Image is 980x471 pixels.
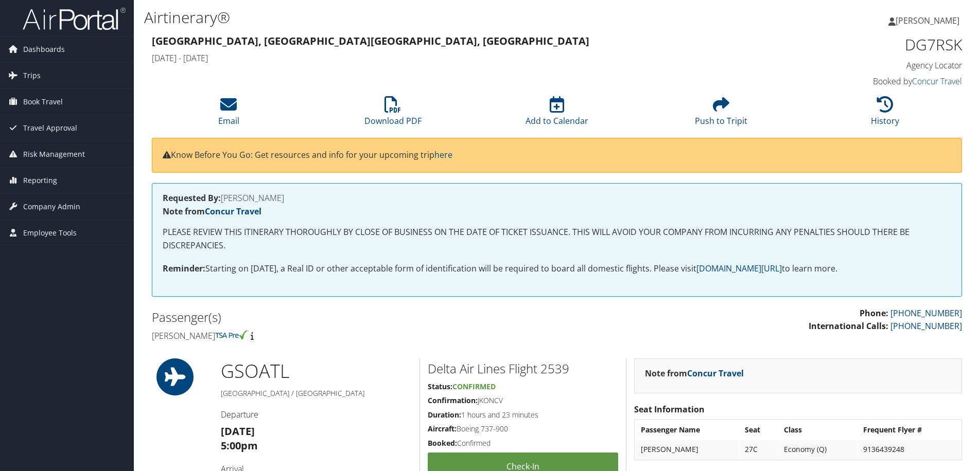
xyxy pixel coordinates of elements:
td: 9136439248 [858,440,960,459]
h1: DG7RSK [771,34,962,56]
h1: GSO ATL [221,358,412,384]
strong: Aircraft: [428,424,457,433]
span: [PERSON_NAME] [896,15,959,26]
a: Add to Calendar [526,102,588,126]
span: Trips [23,63,41,88]
a: [PERSON_NAME] [888,5,970,36]
p: PLEASE REVIEW THIS ITINERARY THOROUGHLY BY CLOSE OF BUSINESS ON THE DATE OF TICKET ISSUANCE. THIS... [163,226,951,252]
strong: Reminder: [163,263,205,274]
strong: Requested By: [163,192,221,204]
h4: Booked by [771,76,962,87]
img: tsa-precheck.png [215,330,249,339]
strong: 5:00pm [221,439,258,452]
a: Download PDF [364,102,422,126]
td: [PERSON_NAME] [636,440,739,459]
span: Confirmed [452,382,496,391]
h2: Passenger(s) [152,309,549,326]
h5: Confirmed [428,438,618,448]
th: Seat [740,421,778,439]
td: 27C [740,440,778,459]
h5: Boeing 737-900 [428,424,618,434]
strong: Note from [645,368,744,379]
strong: International Calls: [809,320,888,332]
h4: [PERSON_NAME] [163,194,951,202]
a: here [434,149,452,160]
strong: [GEOGRAPHIC_DATA], [GEOGRAPHIC_DATA] [GEOGRAPHIC_DATA], [GEOGRAPHIC_DATA] [152,34,589,48]
span: Company Admin [23,194,80,220]
p: Starting on [DATE], a Real ID or other acceptable form of identification will be required to boar... [163,262,951,276]
h4: Departure [221,409,412,420]
h4: [PERSON_NAME] [152,330,549,341]
a: Concur Travel [687,368,744,379]
strong: Phone: [860,307,888,319]
h2: Delta Air Lines Flight 2539 [428,360,618,377]
h5: [GEOGRAPHIC_DATA] / [GEOGRAPHIC_DATA] [221,388,412,398]
span: Risk Management [23,141,85,167]
h5: 1 hours and 23 minutes [428,410,618,420]
h4: [DATE] - [DATE] [152,52,756,64]
a: [PHONE_NUMBER] [890,320,962,332]
p: Know Before You Go: Get resources and info for your upcoming trip [163,149,951,162]
h1: Airtinerary® [144,7,694,28]
strong: Seat Information [634,404,705,415]
a: Concur Travel [205,206,261,217]
th: Frequent Flyer # [858,421,960,439]
strong: [DATE] [221,424,255,438]
span: Reporting [23,168,57,193]
td: Economy (Q) [779,440,857,459]
h5: JKONCV [428,395,618,406]
a: History [871,102,899,126]
span: Book Travel [23,89,63,115]
th: Passenger Name [636,421,739,439]
a: [DOMAIN_NAME][URL] [696,263,782,274]
strong: Note from [163,206,261,217]
strong: Status: [428,382,452,391]
img: airportal-logo.png [23,7,126,31]
a: Push to Tripit [695,102,747,126]
a: Concur Travel [912,76,962,87]
a: Email [218,102,239,126]
h4: Agency Locator [771,60,962,71]
strong: Confirmation: [428,395,478,405]
strong: Duration: [428,410,461,420]
span: Travel Approval [23,115,77,141]
span: Dashboards [23,37,65,62]
span: Employee Tools [23,220,77,246]
a: [PHONE_NUMBER] [890,307,962,319]
strong: Booked: [428,438,457,448]
th: Class [779,421,857,439]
